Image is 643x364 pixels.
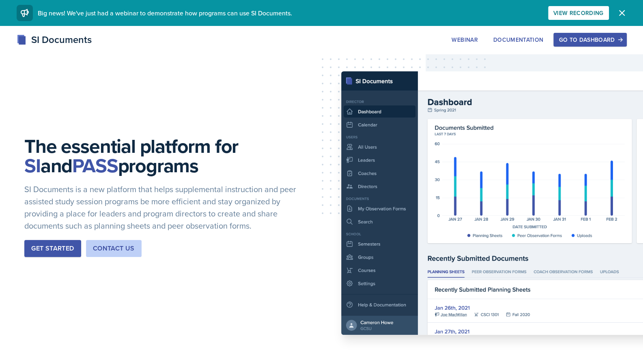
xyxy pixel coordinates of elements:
[488,33,549,47] button: Documentation
[24,240,81,257] button: Get Started
[493,36,544,43] div: Documentation
[31,244,74,253] div: Get Started
[553,10,604,16] div: View Recording
[452,36,477,43] div: Webinar
[559,36,621,43] div: Go to Dashboard
[86,240,142,257] button: Contact Us
[38,9,292,17] span: Big news! We've just had a webinar to demonstrate how programs can use SI Documents.
[93,244,135,253] div: Contact Us
[553,33,626,47] button: Go to Dashboard
[446,33,483,47] button: Webinar
[17,32,92,47] div: SI Documents
[548,6,609,20] button: View Recording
